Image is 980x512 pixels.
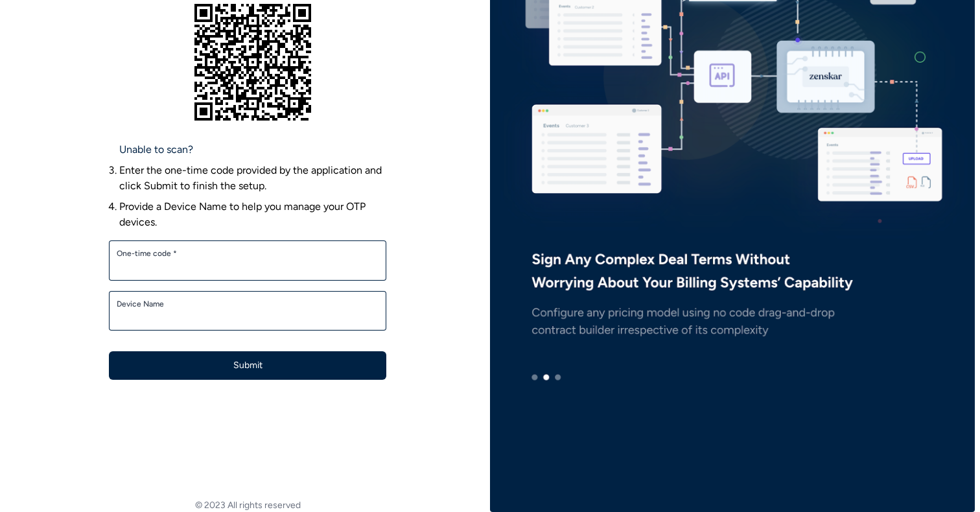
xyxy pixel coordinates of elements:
[119,163,386,194] li: Enter the one-time code provided by the application and click Submit to finish the setup.
[117,299,379,309] label: Device Name
[119,142,193,157] a: Unable to scan?
[5,499,490,512] footer: © 2023 All rights reserved
[119,199,386,230] li: Provide a Device Name to help you manage your OTP devices.
[109,351,386,380] button: Submit
[117,248,379,259] label: One-time code *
